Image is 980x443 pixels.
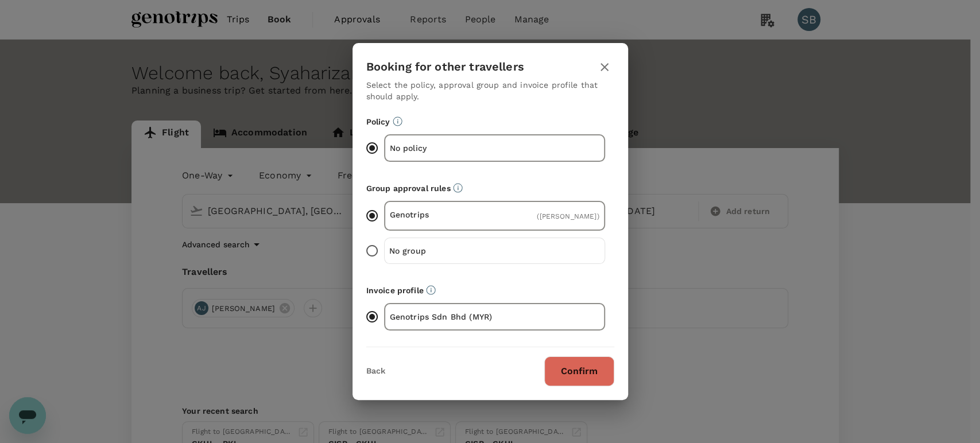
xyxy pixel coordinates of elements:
svg: The payment currency and company information are based on the selected invoice profile. [426,285,436,295]
h3: Booking for other travellers [366,60,524,73]
p: Genotrips Sdn Bhd (MYR) [390,311,495,322]
button: Back [366,367,385,376]
p: Policy [366,116,614,127]
svg: Booking restrictions are based on the selected travel policy. [393,116,402,126]
p: Genotrips [390,209,495,220]
button: Confirm [544,356,614,386]
p: Select the policy, approval group and invoice profile that should apply. [366,79,614,102]
p: Group approval rules [366,182,614,194]
p: Invoice profile [366,285,614,296]
span: ( [PERSON_NAME] ) [537,212,599,220]
p: No group [389,245,495,257]
p: No policy [390,142,495,154]
svg: Default approvers or custom approval rules (if available) are based on the user group. [453,183,463,193]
